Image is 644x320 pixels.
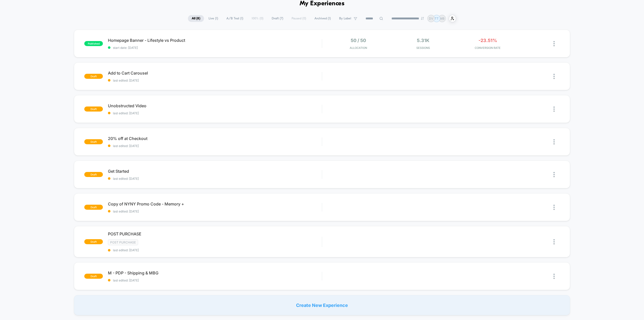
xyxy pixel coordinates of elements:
[351,38,366,43] span: 50 / 50
[108,46,322,50] span: start date: [DATE]
[108,248,322,252] span: last edited: [DATE]
[84,139,103,144] span: draft
[84,274,103,279] span: draft
[553,139,555,145] img: close
[205,15,222,22] span: Live ( 1 )
[457,46,519,50] span: CONVERSION RATE
[108,201,322,206] span: Copy of NYNY Promo Code - Memory +
[108,231,322,236] span: POST PURCHASE
[429,17,433,20] p: DV
[417,38,429,43] span: 5.31k
[553,172,555,177] img: close
[108,103,322,108] span: Unobstructed Video
[108,270,322,275] span: M - PDP - Shipping & MBG
[108,144,322,148] span: last edited: [DATE]
[84,41,103,46] span: published
[108,169,322,174] span: Get Started
[74,295,570,315] div: Create New Experience
[421,17,424,20] img: end
[108,70,322,76] span: Add to Cart Carousel
[188,15,204,22] span: All ( 8 )
[84,205,103,210] span: draft
[84,239,103,244] span: draft
[108,38,322,43] span: Homepage Banner - Lifestyle vs Product
[478,38,497,43] span: -23.51%
[553,74,555,79] img: close
[108,209,322,213] span: last edited: [DATE]
[268,15,287,22] span: Draft ( 7 )
[84,74,103,79] span: draft
[553,205,555,210] img: close
[108,278,322,282] span: last edited: [DATE]
[553,106,555,112] img: close
[339,17,351,20] span: By Label
[108,111,322,115] span: last edited: [DATE]
[108,136,322,141] span: 20% off at Checkout
[84,172,103,177] span: draft
[84,106,103,112] span: draft
[223,15,247,22] span: A/B Test ( 1 )
[435,17,439,20] p: TT
[392,46,454,50] span: Sessions
[108,177,322,181] span: last edited: [DATE]
[108,79,322,82] span: last edited: [DATE]
[108,239,138,245] span: Post Purchase
[440,17,445,20] p: MB
[311,15,335,22] span: Archived ( 1 )
[350,46,367,50] span: Allocation
[553,41,555,46] img: close
[553,274,555,279] img: close
[553,239,555,244] img: close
